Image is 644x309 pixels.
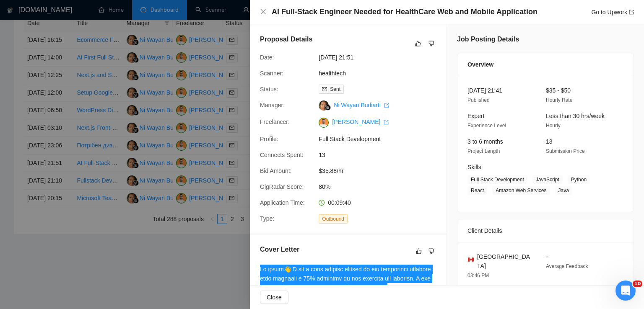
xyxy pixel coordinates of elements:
span: Hourly Rate [546,97,572,103]
span: GigRadar Score: [260,183,304,190]
span: Full Stack Development [467,175,527,184]
span: 80% [319,182,444,191]
span: Java [555,186,572,195]
a: [PERSON_NAME] export [332,118,389,125]
span: 13 [546,138,553,145]
span: like [416,248,422,255]
span: JavaScript [532,175,563,184]
span: export [384,120,389,125]
span: Less than 30 hrs/week [546,113,605,119]
span: Python [568,175,590,184]
span: export [629,10,634,15]
span: Connects Spent: [260,152,304,158]
span: export [384,103,389,108]
span: Status: [260,86,278,93]
span: Date: [260,54,274,61]
iframe: Intercom live chat [615,281,636,301]
div: Client Details [467,219,623,242]
img: 🇨🇦 [468,257,474,263]
span: $35 - $50 [546,87,571,94]
span: dislike [428,248,434,255]
span: Freelancer: [260,118,290,125]
span: Bid Amount: [260,167,292,174]
span: [DATE] 21:51 [319,53,444,62]
img: gigradar-bm.png [325,105,331,111]
span: Amazon Web Services [492,186,550,195]
span: $35.88/hr [319,166,444,175]
button: dislike [426,39,436,49]
span: - [546,253,548,260]
span: 10 [633,281,642,287]
h5: Proposal Details [260,34,312,44]
span: 03:46 PM [467,273,489,278]
span: close [260,8,267,15]
a: Ni Wayan Budiarti export [334,102,389,108]
span: 00:09:40 [328,199,351,206]
a: healthtech [319,70,346,77]
span: Sent [330,86,340,92]
span: Manager: [260,102,285,108]
h5: Cover Letter [260,245,299,255]
span: Hourly [546,123,561,129]
span: Experience Level [467,123,506,129]
span: like [415,40,421,47]
button: Close [260,8,267,15]
span: [GEOGRAPHIC_DATA] [477,252,532,270]
span: React [467,186,487,195]
button: like [413,39,423,49]
a: Go to Upworkexport [591,9,634,15]
span: 3 to 6 months [467,138,503,145]
h4: AI Full-Stack Engineer Needed for HealthCare Web and Mobile Application [272,7,538,17]
h5: Job Posting Details [457,34,519,44]
button: Close [260,291,288,304]
span: Overview [467,60,493,69]
span: Published [467,97,490,103]
span: Profile: [260,136,278,142]
span: Average Feedback [546,263,588,269]
span: Expert [467,113,484,119]
span: Close [267,293,282,302]
span: Outbound [319,214,348,224]
button: like [414,246,424,256]
span: Project Length [467,148,500,154]
span: Application Time: [260,199,305,206]
span: [DATE] 21:41 [467,87,502,94]
span: 13 [319,150,444,160]
button: dislike [426,246,436,256]
span: Full Stack Development [319,134,444,144]
span: Type: [260,215,274,222]
span: mail [322,87,327,92]
span: Skills [467,164,481,170]
span: dislike [428,40,434,47]
span: clock-circle [319,200,325,206]
span: Scanner: [260,70,283,77]
img: c1NLmzrk-0pBZjOo1nLSJnOz0itNHKTdmMHAt8VIsLFzaWqqsJDJtcFyV3OYvrqgu3 [319,118,329,128]
span: Submission Price [546,148,585,154]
